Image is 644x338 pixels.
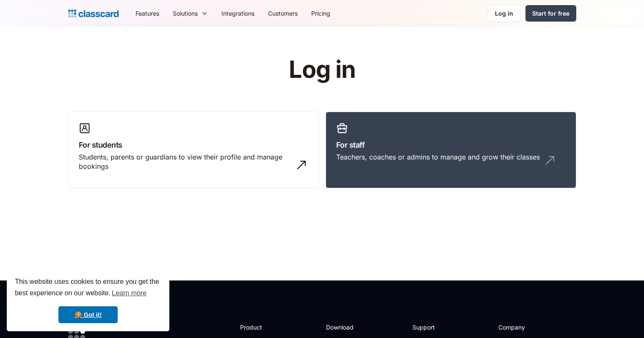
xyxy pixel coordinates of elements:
[68,112,319,189] a: For studentsStudents, parents or guardians to view their profile and manage bookings
[79,152,291,171] div: Students, parents or guardians to view their profile and manage bookings
[412,323,447,332] h2: Support
[532,9,569,18] div: Start for free
[336,152,540,162] div: Teachers, coaches or admins to manage and grow their classes
[15,277,161,300] span: This website uses cookies to ensure you get the best experience on our website.
[336,139,566,151] h3: For staff
[525,5,576,22] a: Start for free
[261,4,304,23] a: Customers
[68,8,119,19] a: home
[326,323,361,332] h2: Download
[111,287,148,300] a: learn more about cookies
[58,306,118,323] a: dismiss cookie message
[129,4,166,23] a: Features
[304,4,337,23] a: Pricing
[215,4,261,23] a: Integrations
[166,4,215,23] div: Solutions
[326,112,576,189] a: For staffTeachers, coaches or admins to manage and grow their classes
[488,5,520,22] a: Log in
[7,269,169,331] div: cookieconsent
[173,9,198,18] div: Solutions
[188,57,456,83] h1: Log in
[495,9,513,18] div: Log in
[79,139,308,151] h3: For students
[240,323,285,332] h2: Product
[498,323,555,332] h2: Company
